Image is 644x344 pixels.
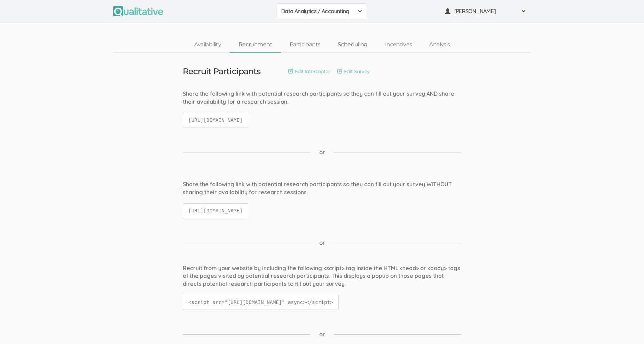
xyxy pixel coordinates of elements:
span: [PERSON_NAME] [454,7,517,15]
code: [URL][DOMAIN_NAME] [183,113,248,128]
span: or [319,330,325,338]
a: Availability [186,37,230,52]
a: Edit Survey [337,68,370,75]
a: Edit Interceptor [288,68,330,75]
img: Qualitative [113,6,163,16]
a: Analysis [421,37,458,52]
div: Share the following link with potential research participants so they can fill out your survey WI... [183,180,461,196]
span: or [319,148,325,156]
h3: Recruit Participants [183,67,260,76]
a: Scheduling [329,37,376,52]
a: Incentives [376,37,421,52]
div: Share the following link with potential research participants so they can fill out your survey AN... [183,90,461,106]
iframe: Chat Widget [609,311,644,344]
code: [URL][DOMAIN_NAME] [183,203,248,218]
span: or [319,239,325,247]
div: Recruit from your website by including the following <script> tag inside the HTML <head> or <body... [183,264,461,288]
button: [PERSON_NAME] [440,3,531,19]
a: Participants [281,37,329,52]
button: Data Analytics / Accounting [277,3,367,19]
a: Recruitment [230,37,281,52]
code: <script src="[URL][DOMAIN_NAME]" async></script> [183,295,339,310]
span: Data Analytics / Accounting [281,7,354,15]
